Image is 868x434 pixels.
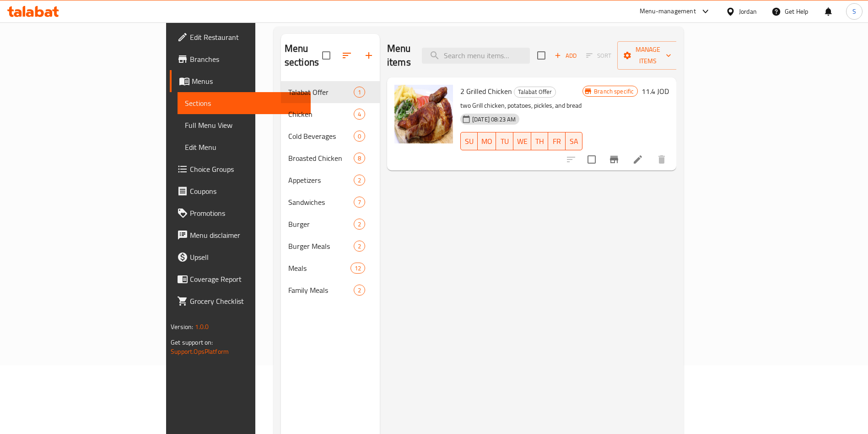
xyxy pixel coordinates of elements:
div: items [354,197,365,208]
span: Talabat Offer [514,87,555,97]
a: Support.OpsPlatform [171,346,229,357]
a: Promotions [170,202,311,224]
button: MO [478,132,496,150]
a: Coverage Report [170,268,311,290]
span: FR [552,135,561,148]
span: 2 Grilled Chicken [460,84,512,98]
p: two Grill chicken, potatoes, pickles, and bread [460,100,582,111]
button: Branch-specific-item [603,148,625,170]
span: Get support on: [171,336,213,348]
div: Broasted Chicken [288,153,354,164]
span: Branches [190,54,304,65]
div: Chicken4 [281,103,380,125]
a: Sections [178,92,311,114]
button: Add [551,49,580,63]
span: Burger Meals [288,241,354,252]
span: 0 [354,132,365,141]
span: WE [517,135,528,148]
div: items [354,241,365,252]
img: 2 Grilled Chicken [394,85,453,143]
span: Sections [185,98,304,109]
h2: Menu items [387,42,411,69]
span: 8 [354,154,365,163]
span: Branch specific [590,87,637,96]
span: Coupons [190,186,304,197]
span: Grocery Checklist [190,296,304,307]
span: Edit Restaurant [190,32,304,43]
span: Sort sections [336,44,358,66]
div: items [354,285,365,296]
span: Select all sections [317,46,336,65]
div: Menu-management [640,6,696,17]
span: Cold Beverages [288,131,354,142]
div: Talabat Offer [514,87,556,98]
input: search [422,48,530,64]
div: Jordan [739,6,757,16]
a: Branches [170,48,311,70]
span: Manage items [625,44,671,67]
span: 2 [354,176,365,185]
button: SU [460,132,478,150]
span: 2 [354,286,365,295]
div: Talabat Offer1 [281,81,380,103]
div: Burger Meals2 [281,235,380,257]
span: Select section first [580,49,617,63]
a: Menus [170,70,311,92]
span: 2 [354,220,365,229]
span: Add item [551,49,580,63]
span: Full Menu View [185,120,304,131]
a: Edit menu item [632,154,643,165]
div: items [354,153,365,164]
a: Upsell [170,246,311,268]
div: items [354,219,365,230]
span: SA [569,135,579,148]
span: Edit Menu [185,142,304,153]
div: Family Meals [288,285,354,296]
div: Cold Beverages0 [281,125,380,147]
span: Menus [192,76,304,87]
div: items [354,87,365,98]
div: Family Meals2 [281,279,380,301]
a: Grocery Checklist [170,290,311,312]
span: TH [535,135,545,148]
h6: 11.4 JOD [642,85,669,98]
span: SU [464,135,474,148]
span: MO [481,135,492,148]
span: Talabat Offer [288,87,354,98]
span: Meals [288,263,350,274]
div: Broasted Chicken8 [281,147,380,169]
button: TH [531,132,548,150]
div: Burger2 [281,213,380,235]
button: SA [566,132,582,150]
div: Sandwiches7 [281,191,380,213]
span: Choice Groups [190,164,304,175]
span: [DATE] 08:23 AM [469,115,519,124]
div: Appetizers2 [281,169,380,191]
span: Sandwiches [288,197,354,208]
button: Add section [358,44,380,66]
span: 7 [354,198,365,207]
span: Upsell [190,252,304,263]
span: Burger [288,219,354,230]
span: Coverage Report [190,274,304,285]
span: Appetizers [288,175,354,186]
div: items [354,175,365,186]
a: Full Menu View [178,114,311,136]
span: Add [553,50,578,61]
span: Promotions [190,208,304,219]
a: Edit Restaurant [170,26,311,48]
a: Choice Groups [170,158,311,180]
span: S [852,6,856,16]
span: TU [500,135,509,148]
div: items [354,131,365,142]
span: 2 [354,242,365,251]
span: Chicken [288,109,354,120]
nav: Menu sections [281,77,380,305]
span: Select to update [582,150,601,169]
a: Menu disclaimer [170,224,311,246]
span: 4 [354,110,365,119]
div: items [350,263,365,274]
